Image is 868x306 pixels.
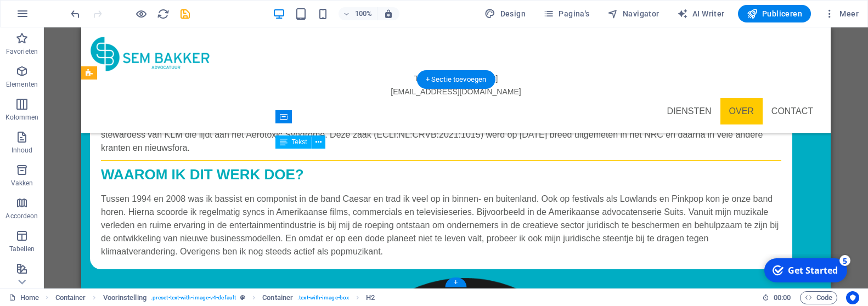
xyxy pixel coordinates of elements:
[805,291,832,304] span: Code
[5,113,39,122] p: Kolommen
[5,212,38,220] p: Accordeon
[134,7,148,20] button: Klik hier om de voorbeeldmodus te verlaten en verder te gaan met bewerken
[480,5,530,22] button: Design
[179,8,191,20] i: Opslaan (Ctrl+S)
[6,47,38,56] p: Favorieten
[747,8,802,19] span: Publiceren
[673,5,729,22] button: AI Writer
[156,7,170,20] button: reload
[30,10,80,22] div: Get Started
[820,5,863,22] button: Meer
[677,8,725,19] span: AI Writer
[824,8,859,19] span: Meer
[12,146,33,155] p: Inhoud
[484,8,526,19] span: Design
[738,5,811,22] button: Publiceren
[774,291,791,304] span: 00 00
[355,7,373,20] h6: 100%
[262,291,293,304] span: Klik om te selecteren, dubbelklik om te bewerken
[157,8,170,20] i: Pagina opnieuw laden
[445,277,466,287] div: +
[781,293,783,302] span: :
[539,5,594,22] button: Pagina's
[417,70,495,89] div: + Sectie toevoegen
[543,8,590,19] span: Pagina's
[69,7,82,20] button: undo
[69,8,82,20] i: Ongedaan maken: Elementen verplaatsen (Ctrl+Z)
[366,291,375,304] span: Klik om te selecteren, dubbelklik om te bewerken
[11,179,33,188] p: Vakken
[178,7,191,20] button: save
[603,5,664,22] button: Navigator
[6,80,38,89] p: Elementen
[846,291,859,304] button: Usercentrics
[9,245,35,253] p: Tabellen
[297,291,349,304] span: . text-with-image-box
[762,291,791,304] h6: Sessietijd
[151,291,236,304] span: . preset-text-with-image-v4-default
[55,291,375,304] nav: breadcrumb
[339,7,377,20] button: 100%
[384,9,393,19] i: Stel bij het wijzigen van de grootte van de weergegeven website automatisch het juist zoomniveau ...
[292,139,307,145] span: Tekst
[800,291,837,304] button: Code
[103,291,146,304] span: Klik om te selecteren, dubbelklik om te bewerken
[240,294,245,301] i: Dit element is een aanpasbare voorinstelling
[9,291,39,304] a: Klik om selectie op te heffen, dubbelklik om Pagina's te open
[81,1,92,12] div: 5
[55,291,86,304] span: Klik om te selecteren, dubbelklik om te bewerken
[607,8,660,19] span: Navigator
[6,4,89,29] div: Get Started 5 items remaining, 0% complete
